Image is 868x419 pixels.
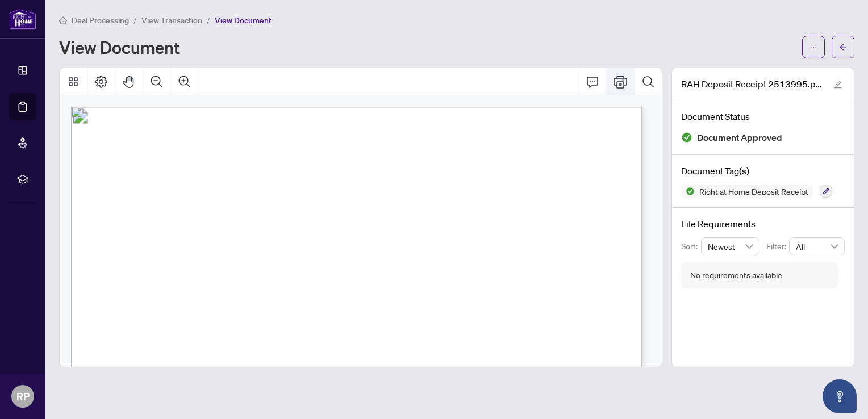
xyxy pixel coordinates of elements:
[16,388,30,404] span: RP
[59,38,180,56] h1: View Document
[141,15,202,26] span: View Transaction
[681,132,692,143] img: Document Status
[823,379,857,413] button: Open asap
[59,16,67,24] span: home
[834,81,842,89] span: edit
[839,43,847,51] span: arrow-left
[133,14,137,27] li: /
[809,43,817,51] span: ellipsis
[681,164,845,178] h4: Document Tag(s)
[9,9,36,30] img: logo
[796,238,838,255] span: All
[766,240,789,253] p: Filter:
[697,130,782,145] span: Document Approved
[207,14,210,27] li: /
[695,187,813,195] span: Right at Home Deposit Receipt
[681,110,845,123] h4: Document Status
[681,217,845,231] h4: File Requirements
[681,185,695,198] img: Status Icon
[681,77,823,91] span: RAH Deposit Receipt 2513995.pdf
[690,269,782,282] div: No requirements available
[708,238,753,255] span: Newest
[72,15,129,26] span: Deal Processing
[215,15,272,26] span: View Document
[681,240,701,253] p: Sort:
